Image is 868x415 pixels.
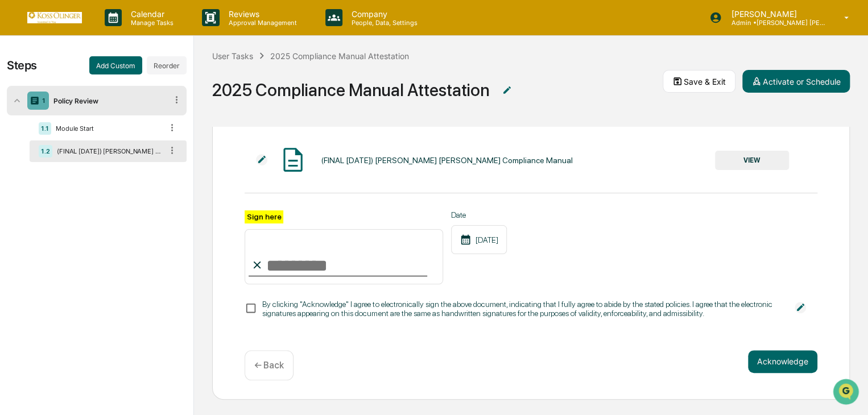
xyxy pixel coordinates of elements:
[30,51,188,63] input: Clear
[279,146,307,174] img: Document Icon
[11,126,73,135] div: Past conversations
[101,154,124,163] span: [DATE]
[11,86,32,107] img: 1746055101610-c473b297-6a78-478c-a979-82029cc54cd1
[122,9,179,19] p: Calendar
[23,155,32,164] img: 1746055101610-c473b297-6a78-478c-a979-82029cc54cd1
[122,19,179,27] p: Manage Tasks
[24,86,44,107] img: 8933085812038_c878075ebb4cc5468115_72.jpg
[113,281,138,290] span: Pylon
[11,233,20,242] div: 🖐️
[220,9,303,19] p: Reviews
[11,23,207,42] p: How can we help?
[147,56,187,74] button: Reorder
[7,59,37,72] div: Steps
[262,300,783,318] div: By clicking "Acknowledge" I agree to electronically sign the above document, indicating that I fu...
[722,19,828,27] p: Admin • [PERSON_NAME] [PERSON_NAME] Consulting, LLC
[193,90,207,103] button: Start new chat
[82,233,92,242] div: 🗄️
[49,97,167,105] div: Policy Review
[256,154,267,165] img: Additional Document Icon
[748,350,817,373] button: Acknowledge
[795,302,806,313] img: Additional Document Icon
[321,156,573,165] div: (FINAL [DATE]) [PERSON_NAME] [PERSON_NAME] Compliance Manual
[51,98,156,107] div: We're available if you need us!
[220,19,303,27] p: Approval Management
[42,97,46,105] div: 1
[11,174,30,192] img: Emily Lusk
[78,227,146,248] a: 🗄️Attestations
[245,210,283,223] label: Sign here
[23,232,73,243] span: Preclearance
[212,51,253,61] div: User Tasks
[270,51,409,61] div: 2025 Compliance Manual Attestation
[7,227,78,248] a: 🖐️Preclearance
[35,154,92,163] span: [PERSON_NAME]
[254,360,284,371] p: ← Back
[52,147,162,155] div: (FINAL [DATE]) [PERSON_NAME] [PERSON_NAME] Compliance Manual
[451,210,507,219] label: Date
[715,151,789,170] button: VIEW
[342,9,423,19] p: Company
[94,185,98,194] span: •
[35,185,92,194] span: [PERSON_NAME]
[7,249,76,269] a: 🔎Data Lookup
[89,56,142,74] button: Add Custom
[451,225,507,254] div: [DATE]
[94,232,141,243] span: Attestations
[501,85,512,96] img: Additional Document Icon
[80,281,138,290] a: Powered byPylon
[39,122,51,135] div: 1.1
[212,80,490,100] div: 2025 Compliance Manual Attestation
[101,185,124,194] span: [DATE]
[51,125,162,132] div: Module Start
[742,70,850,93] button: Activate or Schedule
[39,145,52,157] div: 1.2
[27,12,82,23] img: logo
[11,255,20,264] div: 🔎
[94,154,98,163] span: •
[176,123,207,137] button: See all
[342,19,423,27] p: People, Data, Settings
[722,9,828,19] p: [PERSON_NAME]
[23,254,72,265] span: Data Lookup
[832,377,862,408] iframe: Open customer support
[51,86,187,98] div: Start new chat
[663,70,735,93] button: Save & Exit
[11,143,30,161] img: Jack Rasmussen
